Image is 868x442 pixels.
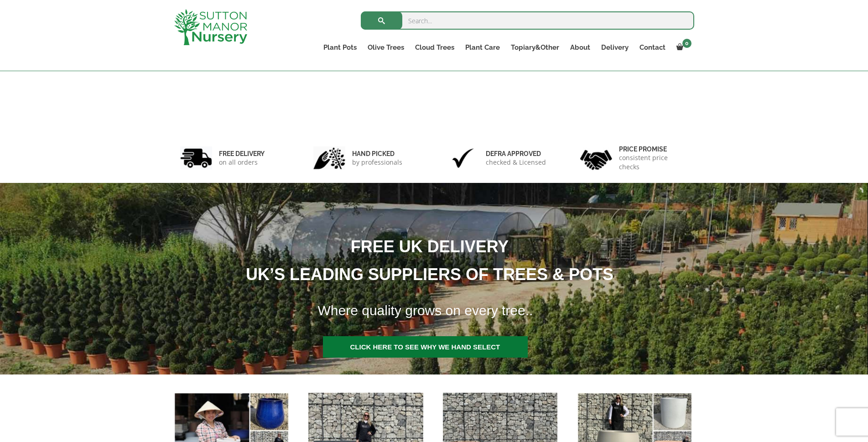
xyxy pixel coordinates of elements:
img: 2.jpg [313,146,345,170]
img: 4.jpg [580,144,612,172]
img: 3.jpg [447,146,479,170]
img: 1.jpg [180,146,212,170]
a: Topiary&Other [505,41,565,54]
p: on all orders [219,158,265,167]
h6: hand picked [352,150,402,158]
h1: FREE UK DELIVERY UK’S LEADING SUPPLIERS OF TREES & POTS [94,233,754,288]
a: 0 [671,41,694,54]
img: logo [174,9,247,45]
p: by professionals [352,158,402,167]
input: Search... [361,11,694,30]
p: consistent price checks [619,153,688,172]
a: Delivery [596,41,634,54]
h6: Price promise [619,145,688,153]
h1: Where quality grows on every tree.. [307,297,755,324]
h6: FREE DELIVERY [219,150,265,158]
a: Plant Pots [318,41,362,54]
a: About [565,41,596,54]
a: Cloud Trees [410,41,460,54]
h6: Defra approved [486,150,546,158]
a: Contact [634,41,671,54]
span: 0 [682,39,691,48]
p: checked & Licensed [486,158,546,167]
a: Plant Care [460,41,505,54]
a: Olive Trees [362,41,410,54]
